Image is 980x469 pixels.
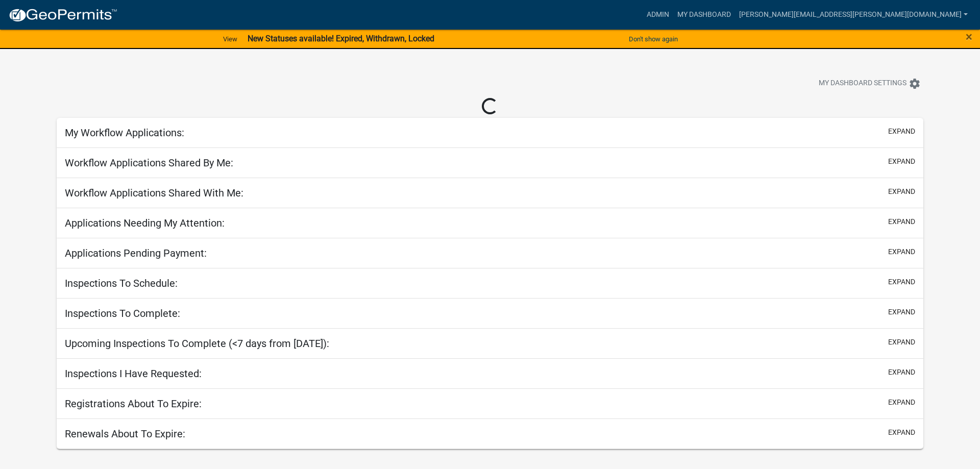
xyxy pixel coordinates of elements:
a: [PERSON_NAME][EMAIL_ADDRESS][PERSON_NAME][DOMAIN_NAME] [735,5,972,24]
button: expand [888,367,915,378]
h5: Upcoming Inspections To Complete (<7 days from [DATE]): [65,337,329,350]
h5: Inspections To Complete: [65,307,180,319]
button: My Dashboard Settingssettings [811,73,929,93]
span: × [966,30,972,44]
button: expand [888,307,915,317]
h5: Applications Needing My Attention: [65,217,225,229]
h5: Inspections To Schedule: [65,277,178,289]
button: expand [888,337,915,348]
strong: New Statuses available! Expired, Withdrawn, Locked [248,34,434,43]
h5: My Workflow Applications: [65,127,184,139]
button: expand [888,397,915,408]
h5: Renewals About To Expire: [65,428,185,440]
a: View [219,31,241,47]
button: expand [888,277,915,287]
button: expand [888,126,915,137]
span: My Dashboard Settings [819,78,906,90]
a: Admin [643,5,673,24]
button: expand [888,246,915,257]
h5: Workflow Applications Shared With Me: [65,187,243,199]
button: expand [888,216,915,227]
button: Close [966,31,972,43]
h5: Registrations About To Expire: [65,398,202,410]
h5: Applications Pending Payment: [65,247,207,259]
a: My Dashboard [673,5,735,24]
button: expand [888,186,915,197]
h5: Inspections I Have Requested: [65,367,202,380]
h5: Workflow Applications Shared By Me: [65,157,233,169]
i: settings [909,78,921,90]
button: expand [888,156,915,167]
button: expand [888,427,915,438]
button: Don't show again [625,31,682,47]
